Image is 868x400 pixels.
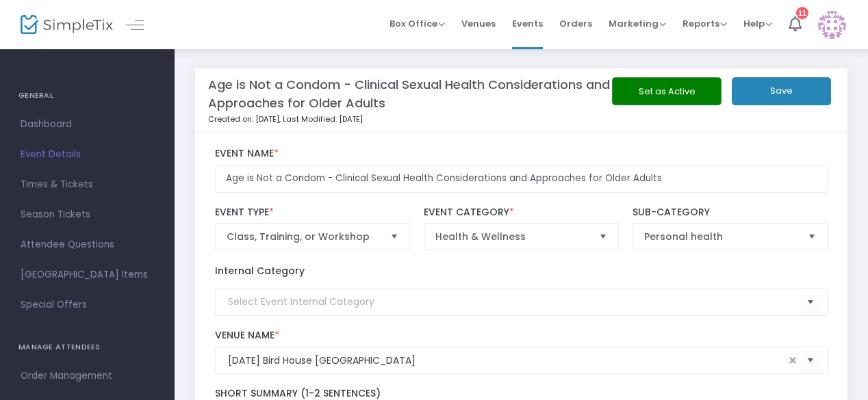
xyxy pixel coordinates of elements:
[215,206,411,219] label: Event Type
[208,114,626,125] p: Created on: [DATE]
[215,386,381,400] span: Short Summary (1-2 Sentences)
[390,17,445,30] span: Box Office
[633,206,828,219] label: Sub-Category
[215,264,305,278] label: Internal Category
[593,224,613,250] button: Select
[18,82,156,109] h4: GENERAL
[385,224,404,250] button: Select
[227,230,380,243] span: Class, Training, or Workshop
[802,224,821,250] button: Select
[512,6,543,41] span: Events
[228,354,785,368] input: Select Venue
[461,6,496,41] span: Venues
[21,206,154,224] span: Season Tickets
[215,165,828,193] input: Enter Event Name
[21,176,154,194] span: Times & Tickets
[215,148,828,160] label: Event Name
[21,146,154,163] span: Event Details
[228,295,802,309] input: Select Event Internal Category
[644,230,797,243] span: Personal health
[435,230,589,243] span: Health & Wellness
[21,296,154,314] span: Special Offers
[215,330,828,342] label: Venue Name
[21,116,154,133] span: Dashboard
[796,7,808,19] div: 11
[559,6,592,41] span: Orders
[424,206,620,219] label: Event Category
[612,77,722,105] button: Set as Active
[682,17,727,30] span: Reports
[784,352,801,369] span: clear
[743,17,772,30] span: Help
[21,236,154,254] span: Attendee Questions
[609,17,666,30] span: Marketing
[208,75,626,112] m-panel-title: Age is Not a Condom - Clinical Sexual Health Considerations and Approaches for Older Adults
[801,288,820,316] button: Select
[18,334,156,361] h4: MANAGE ATTENDEES
[279,114,363,124] span: , Last Modified: [DATE]
[21,266,154,284] span: [GEOGRAPHIC_DATA] Items
[801,347,820,375] button: Select
[732,77,831,105] button: Save
[21,367,154,385] span: Order Management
